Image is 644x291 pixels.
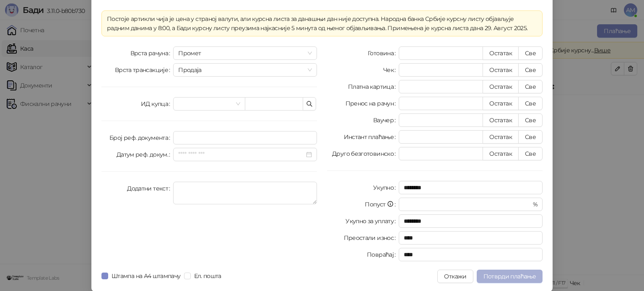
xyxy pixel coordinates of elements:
[344,130,399,144] label: Инстант плаћање
[483,273,536,280] span: Потврди плаћање
[373,181,399,194] label: Укупно
[332,147,399,160] label: Друго безготовинско
[518,113,543,127] button: Све
[483,97,519,110] button: Остатак
[191,271,225,281] span: Ел. пошта
[518,97,543,110] button: Све
[115,63,174,77] label: Врста трансакције
[518,46,543,60] button: Све
[368,46,399,60] label: Готовина
[483,147,519,160] button: Остатак
[178,150,304,159] input: Датум реф. докум.
[518,80,543,93] button: Све
[345,97,399,110] label: Пренос на рачун
[365,198,399,211] label: Попуст
[383,63,399,77] label: Чек
[483,130,519,144] button: Остатак
[130,46,174,60] label: Врста рачуна
[483,63,519,77] button: Остатак
[518,130,543,144] button: Све
[173,182,317,204] textarea: Додатни текст
[109,131,173,144] label: Број реф. документа
[483,113,519,127] button: Остатак
[108,271,184,281] span: Штампа на А4 штампачу
[178,47,312,59] span: Промет
[373,113,399,127] label: Ваучер
[483,80,519,93] button: Остатак
[178,64,312,76] span: Продаја
[344,231,399,245] label: Преостали износ
[483,46,519,60] button: Остатак
[173,131,317,144] input: Број реф. документа
[404,198,531,211] input: Попуст
[367,248,399,261] label: Повраћај
[348,80,399,93] label: Платна картица
[345,214,399,228] label: Укупно за уплату
[518,147,543,160] button: Све
[518,63,543,77] button: Све
[477,270,543,283] button: Потврди плаћање
[141,97,173,111] label: ИД купца
[107,14,537,33] div: Постоје артикли чија је цена у страној валути, али курсна листа за данашњи дан није доступна. Нар...
[437,270,473,283] button: Откажи
[117,148,174,161] label: Датум реф. докум.
[127,182,173,195] label: Додатни текст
